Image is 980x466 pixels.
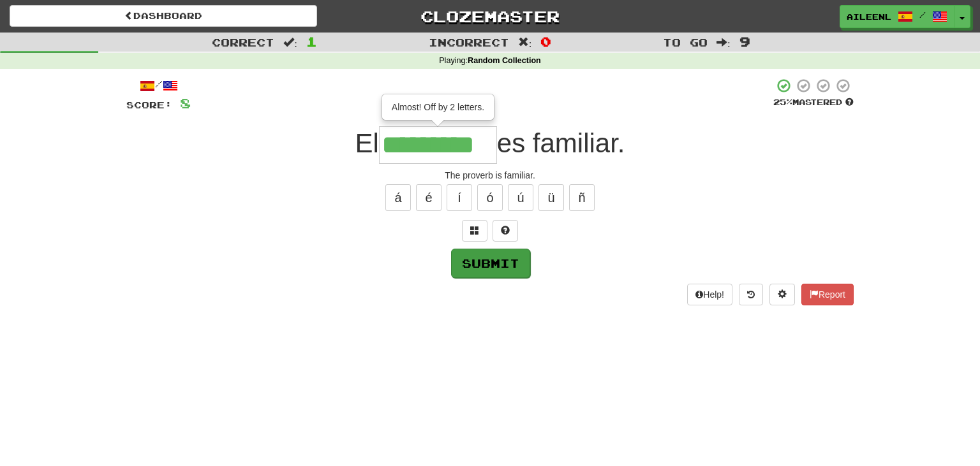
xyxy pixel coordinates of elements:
[847,11,891,22] span: Aileenl
[180,95,191,111] span: 8
[10,5,317,27] a: Dashboard
[687,284,732,305] button: Help!
[283,37,297,48] span: :
[306,34,317,49] span: 1
[508,184,533,211] button: ú
[385,184,411,211] button: á
[716,37,731,48] span: :
[739,34,750,49] span: 9
[429,36,509,48] span: Incorrect
[773,97,792,107] span: 25 %
[739,284,763,305] button: Round history (alt+y)
[538,184,564,211] button: ü
[663,36,708,48] span: To go
[493,220,518,242] button: Single letter hint - you only get 1 per sentence and score half the points! alt+h
[468,56,541,65] strong: Random Collection
[840,5,954,28] a: Aileenl /
[518,37,532,48] span: :
[212,36,274,48] span: Correct
[477,184,503,211] button: ó
[392,102,484,112] span: Almost! Off by 2 letters.
[919,10,926,19] span: /
[462,220,487,242] button: Switch sentence to multiple choice alt+p
[336,5,644,27] a: Clozemaster
[416,184,442,211] button: é
[451,249,530,278] button: Submit
[447,184,472,211] button: í
[126,78,191,94] div: /
[540,34,551,49] span: 0
[569,184,595,211] button: ñ
[126,169,854,182] div: The proverb is familiar.
[126,99,172,110] span: Score:
[773,97,854,108] div: Mastered
[355,128,378,158] span: El
[801,284,854,305] button: Report
[497,128,625,158] span: es familiar.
